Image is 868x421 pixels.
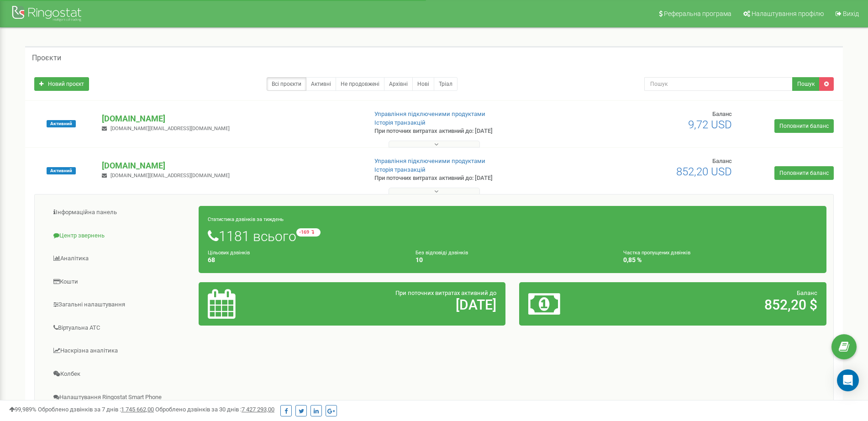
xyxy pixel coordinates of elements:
span: Оброблено дзвінків за 30 днів : [155,406,274,413]
span: Активний [47,120,76,127]
a: Історія транзакцій [374,119,426,126]
a: Центр звернень [42,225,199,247]
a: Новий проєкт [34,77,89,91]
a: Інформаційна панель [42,201,199,224]
span: Вихід [843,10,859,17]
a: Не продовжені [336,77,384,91]
span: 852,20 USD [676,165,732,178]
span: Баланс [712,158,732,164]
h2: 852,20 $ [629,297,817,312]
div: Open Intercom Messenger [837,369,859,391]
span: Баланс [712,111,732,117]
a: Поповнити баланс [774,119,834,133]
span: 99,989% [9,406,37,413]
span: [DOMAIN_NAME][EMAIL_ADDRESS][DOMAIN_NAME] [110,173,230,179]
a: Налаштування Ringostat Smart Phone [42,386,199,409]
a: Колбек [42,363,199,385]
h1: 1181 всього [208,228,817,244]
span: Активний [47,167,76,174]
small: Цільових дзвінків [208,250,250,256]
span: [DOMAIN_NAME][EMAIL_ADDRESS][DOMAIN_NAME] [110,126,230,132]
h4: 10 [416,257,610,263]
h4: 68 [208,257,402,263]
a: Наскрізна аналітика [42,340,199,362]
span: При поточних витратах активний до [395,289,496,296]
a: Поповнити баланс [774,166,834,180]
button: Пошук [792,77,820,91]
small: Статистика дзвінків за тиждень [208,216,284,222]
a: Архівні [384,77,413,91]
h5: Проєкти [32,54,61,62]
a: Тріал [434,77,458,91]
span: Баланс [797,289,817,296]
span: 9,72 USD [688,118,732,131]
small: Частка пропущених дзвінків [623,250,690,256]
u: 7 427 293,00 [242,406,274,413]
small: Без відповіді дзвінків [416,250,468,256]
a: Аналiтика [42,247,199,270]
a: Кошти [42,271,199,293]
small: -169 [296,228,321,237]
u: 1 745 662,00 [121,406,154,413]
h4: 0,85 % [623,257,817,263]
p: [DOMAIN_NAME] [102,160,359,172]
span: Реферальна програма [664,10,731,17]
p: [DOMAIN_NAME] [102,113,359,125]
h2: [DATE] [309,297,497,312]
span: Оброблено дзвінків за 7 днів : [38,406,154,413]
a: Активні [306,77,336,91]
input: Пошук [644,77,793,91]
a: Загальні налаштування [42,294,199,316]
a: Історія транзакцій [374,166,426,173]
p: При поточних витратах активний до: [DATE] [374,174,564,183]
a: Віртуальна АТС [42,317,199,339]
a: Нові [412,77,434,91]
a: Управління підключеними продуктами [374,111,485,117]
a: Всі проєкти [267,77,306,91]
a: Управління підключеними продуктами [374,158,485,164]
span: Налаштування профілю [752,10,824,17]
p: При поточних витратах активний до: [DATE] [374,127,564,136]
